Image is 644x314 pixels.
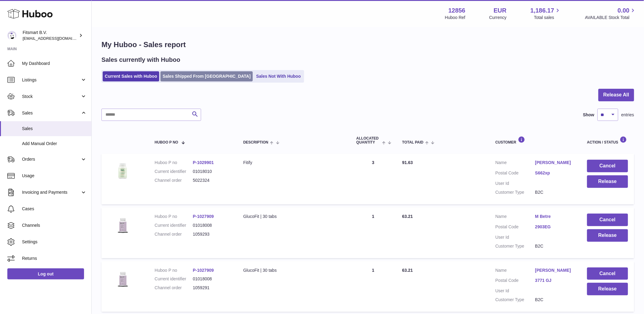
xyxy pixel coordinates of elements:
[193,222,231,228] dd: 01018008
[22,126,87,132] span: Sales
[193,214,214,219] a: P-1027909
[103,71,159,81] a: Current Sales with Huboo
[585,15,637,21] span: AVAILABLE Stock Total
[350,154,396,204] td: 3
[535,189,575,195] dd: B2C
[243,140,268,144] span: Description
[155,231,193,237] dt: Channel order
[155,160,193,166] dt: Huboo P no
[155,267,193,273] dt: Huboo P no
[495,181,535,186] dt: User Id
[254,71,303,81] a: Sales Not With Huboo
[535,267,575,273] a: [PERSON_NAME]
[402,160,413,165] span: 91.63
[495,288,535,294] dt: User Id
[243,267,344,273] div: GlucoFit | 30 tabs
[587,136,628,144] div: Action / Status
[598,89,634,101] button: Release All
[495,189,535,195] dt: Customer Type
[587,175,628,188] button: Release
[155,178,193,183] dt: Channel order
[448,6,466,15] strong: 12856
[534,15,561,21] span: Total sales
[7,268,84,279] a: Log out
[22,206,87,212] span: Cases
[583,112,594,118] label: Show
[108,160,138,181] img: 128561739542540.png
[621,112,634,118] span: entries
[22,256,87,261] span: Returns
[193,268,214,273] a: P-1027909
[494,6,506,15] strong: EUR
[193,231,231,237] dd: 1059293
[587,267,628,280] button: Cancel
[587,283,628,295] button: Release
[495,160,535,167] dt: Name
[587,229,628,242] button: Release
[193,169,231,174] dd: 01018010
[22,189,80,195] span: Invoicing and Payments
[193,160,214,165] a: P-1029901
[531,6,554,15] span: 1,186.17
[22,239,87,245] span: Settings
[495,278,535,285] dt: Postal Code
[22,222,87,228] span: Channels
[531,6,561,21] a: 1,186.17 Total sales
[587,160,628,172] button: Cancel
[22,173,87,179] span: Usage
[489,15,507,21] div: Currency
[535,278,575,283] a: 3771 GJ
[495,297,535,303] dt: Customer Type
[22,94,80,99] span: Stock
[243,214,344,219] div: GlucoFit | 30 tabs
[155,169,193,174] dt: Current identifier
[22,77,80,83] span: Listings
[155,222,193,228] dt: Current identifier
[7,31,17,40] img: internalAdmin-12856@internal.huboo.com
[193,285,231,291] dd: 1059291
[535,224,575,230] a: 2903EG
[495,243,535,249] dt: Customer Type
[535,243,575,249] dd: B2C
[402,214,413,219] span: 63.21
[243,160,344,166] div: Fitify
[22,61,87,66] span: My Dashboard
[22,110,80,116] span: Sales
[402,268,413,273] span: 63.21
[108,214,138,237] img: 1736787785.png
[495,224,535,231] dt: Postal Code
[155,140,178,144] span: Huboo P no
[155,214,193,219] dt: Huboo P no
[495,214,535,221] dt: Name
[155,276,193,282] dt: Current identifier
[618,6,630,15] span: 0.00
[23,30,78,41] div: Fitsmart B.V.
[23,36,90,41] span: [EMAIL_ADDRESS][DOMAIN_NAME]
[193,178,231,183] dd: 5022324
[101,56,180,64] h2: Sales currently with Huboo
[535,170,575,176] a: S662xp
[350,261,396,312] td: 1
[22,156,80,162] span: Orders
[535,297,575,303] dd: B2C
[495,234,535,240] dt: User Id
[22,141,87,147] span: Add Manual Order
[108,267,138,290] img: 1736787785.png
[495,170,535,178] dt: Postal Code
[155,285,193,291] dt: Channel order
[402,140,424,144] span: Total paid
[535,160,575,166] a: [PERSON_NAME]
[101,40,634,50] h1: My Huboo - Sales report
[160,71,253,81] a: Sales Shipped From [GEOGRAPHIC_DATA]
[495,267,535,275] dt: Name
[495,136,575,144] div: Customer
[350,207,396,258] td: 1
[445,15,466,21] div: Huboo Ref
[193,276,231,282] dd: 01018008
[535,214,575,219] a: M Betre
[585,6,637,21] a: 0.00 AVAILABLE Stock Total
[587,214,628,226] button: Cancel
[356,136,381,144] span: ALLOCATED Quantity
